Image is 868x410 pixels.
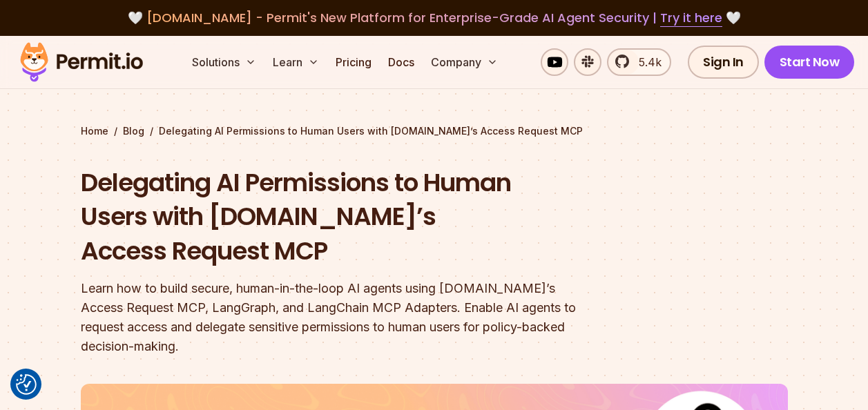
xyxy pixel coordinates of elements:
[607,48,671,76] a: 5.4k
[14,39,149,86] img: Permit logo
[764,46,855,79] a: Start Now
[146,9,722,26] span: [DOMAIN_NAME] - Permit's New Platform for Enterprise-Grade AI Agent Security |
[267,48,325,76] button: Learn
[330,48,377,76] a: Pricing
[688,46,759,79] a: Sign In
[33,8,835,28] div: 🤍 🤍
[660,9,722,27] a: Try it here
[81,124,108,138] a: Home
[425,48,503,76] button: Company
[81,279,611,356] div: Learn how to build secure, human-in-the-loop AI agents using [DOMAIN_NAME]’s Access Request MCP, ...
[16,374,37,395] button: Consent Preferences
[16,374,37,395] img: Revisit consent button
[123,124,144,138] a: Blog
[81,124,788,138] div: / /
[81,166,611,269] h1: Delegating AI Permissions to Human Users with [DOMAIN_NAME]’s Access Request MCP
[383,48,420,76] a: Docs
[630,54,662,70] span: 5.4k
[186,48,262,76] button: Solutions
